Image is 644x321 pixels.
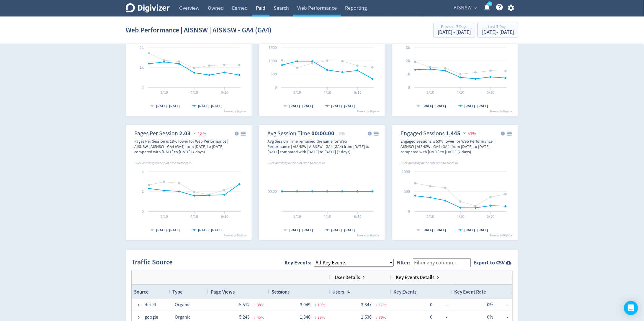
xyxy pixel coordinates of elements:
[446,129,460,137] strong: 1,445
[457,214,465,219] text: 4/10
[293,90,301,95] text: 2/10
[379,302,386,307] span: 17 %
[267,139,370,154] div: Avg Session Time remained the same for Web Performance | AISNSW | AISNSW - GA4 (GA4) from [DATE] ...
[487,214,495,219] text: 6/10
[361,314,372,320] span: 1,636
[269,58,277,63] text: 1000
[289,103,313,108] text: [DATE] - [DATE]
[179,129,191,137] strong: 2.03
[221,90,228,95] text: 6/10
[438,30,471,35] div: [DATE] - [DATE]
[239,302,250,308] span: 5,512
[275,85,277,90] text: 0
[134,130,178,137] dt: Pages Per Session
[487,90,495,95] text: 6/10
[271,71,277,77] text: 500
[490,110,513,113] text: Powered by Digivizer
[267,130,310,137] dt: Avg Session Time
[354,90,362,95] text: 6/10
[490,234,513,237] text: Powered by Digivizer
[457,90,465,95] text: 4/10
[408,85,410,90] text: 0
[454,3,472,13] span: AISNSW
[493,299,508,311] span: -
[300,314,310,320] span: 1,846
[379,315,386,320] span: 39 %
[464,103,488,108] text: [DATE] - [DATE]
[224,234,247,237] text: Powered by Digivizer
[191,214,198,219] text: 4/10
[134,161,192,165] i: Click and drag in the plot area to zoom in
[396,274,434,281] span: Key Events Details
[289,228,313,232] text: [DATE] - [DATE]
[198,228,222,232] text: [DATE] - [DATE]
[191,90,198,95] text: 4/10
[354,214,362,219] text: 6/10
[142,169,144,174] text: 4
[175,302,190,308] span: Organic
[300,302,310,308] span: 3,949
[406,71,410,77] text: 1k
[198,103,222,108] text: [DATE] - [DATE]
[175,314,190,320] span: Organic
[430,302,432,308] span: 0
[172,289,183,295] span: Type
[487,1,492,6] a: 5
[160,90,168,95] text: 2/10
[142,85,144,90] text: 0
[332,289,344,295] span: Users
[376,315,378,320] span: ↓
[254,302,256,307] span: ↓
[272,289,290,295] span: Sessions
[140,65,144,70] text: 1k
[156,228,180,232] text: [DATE] - [DATE]
[269,45,277,50] text: 1500
[426,214,434,219] text: 2/10
[454,289,486,295] span: Key Event Rate
[142,189,144,194] text: 2
[254,315,256,320] span: ↓
[239,314,250,320] span: 5,246
[624,301,638,315] div: Open Intercom Messenger
[192,131,198,135] img: negative-performance.svg
[285,259,314,266] label: Key Events:
[336,131,345,137] span: _ 0%
[478,23,518,37] button: Last 7 Days[DATE]- [DATE]
[331,228,355,232] text: [DATE] - [DATE]
[361,302,372,308] span: 3,847
[211,289,235,295] span: Page Views
[462,131,468,135] img: negative-performance.svg
[126,21,272,39] h1: Web Performance | AISNSW | AISNSW - GA4 (GA4)
[473,259,505,266] strong: Export to CSV
[438,25,471,30] div: Previous 7 Days
[134,289,149,295] span: Source
[487,302,493,308] span: 0%
[318,302,325,307] span: 19 %
[221,214,228,219] text: 6/10
[268,189,277,194] text: 00:00
[192,131,206,137] span: 18%
[482,30,514,35] div: [DATE] - [DATE]
[487,314,493,320] span: 0%
[395,3,516,114] svg: Sessions 6,765 28%
[433,23,475,37] button: Previous 7 Days[DATE] - [DATE]
[267,161,325,165] i: Click and drag in the plot area to zoom in
[401,139,503,154] div: Engaged Sessions is 53% lower for Web Performance | AISNSW | AISNSW - GA4 (GA4) from [DATE] to [D...
[324,90,331,95] text: 4/10
[257,315,264,320] span: 45 %
[128,127,249,238] svg: Pages Per Session 2.03 18%
[393,289,416,295] span: Key Events
[408,209,410,214] text: 0
[315,315,317,320] span: ↓
[357,110,380,113] text: Powered by Digivizer
[335,274,360,281] span: User Details
[324,214,331,219] text: 4/10
[376,302,378,307] span: ↓
[331,103,355,108] text: [DATE] - [DATE]
[160,214,168,219] text: 2/10
[131,257,175,267] h2: Traffic Source
[452,3,479,13] button: AISNSW
[134,139,236,154] div: Pages Per Session is 18% lower for Web Performance | AISNSW | AISNSW - GA4 (GA4) from [DATE] to [...
[261,127,383,238] svg: Avg Session Time 00:00:00 _ 0%
[406,58,410,63] text: 2k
